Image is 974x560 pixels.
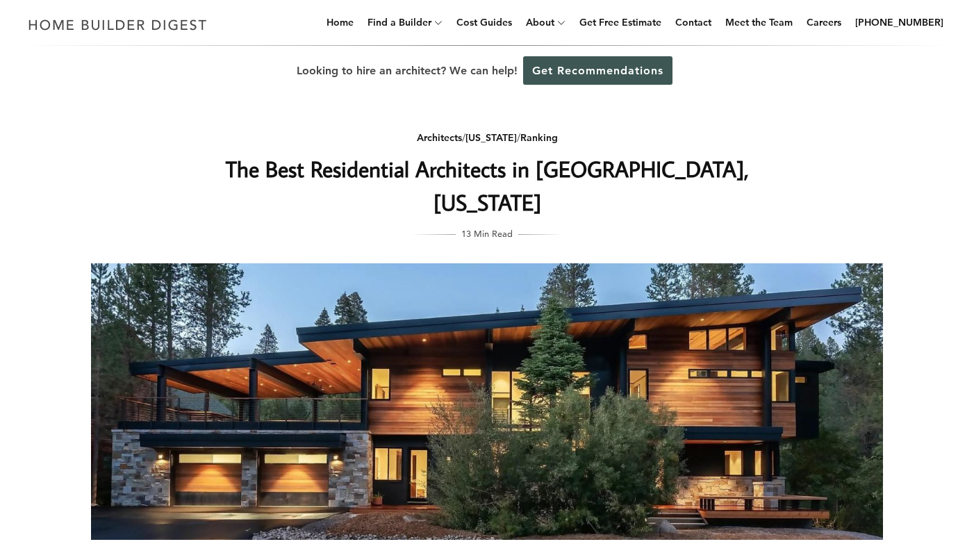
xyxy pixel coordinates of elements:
[465,131,517,144] a: [US_STATE]
[520,131,558,144] a: Ranking
[210,152,764,219] h1: The Best Residential Architects in [GEOGRAPHIC_DATA], [US_STATE]
[417,131,462,144] a: Architects
[523,56,672,85] a: Get Recommendations
[210,129,764,147] div: / /
[461,226,513,241] span: 13 Min Read
[22,11,213,38] img: Home Builder Digest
